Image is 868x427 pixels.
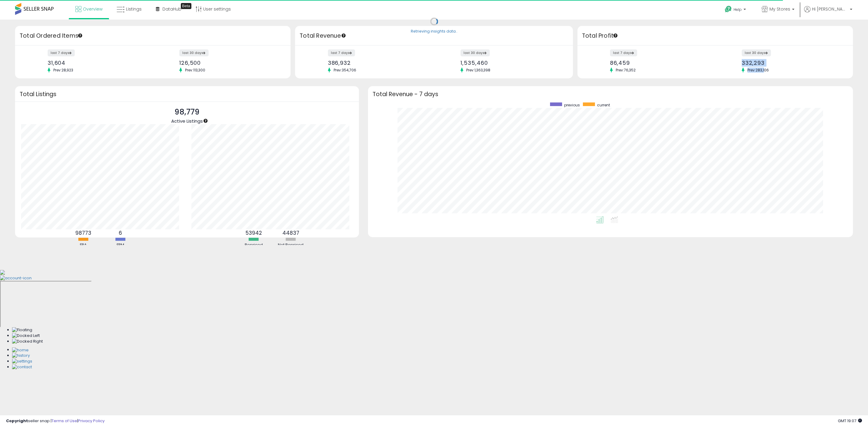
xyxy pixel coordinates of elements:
[411,29,458,34] div: Retrieving insights data..
[77,33,83,38] div: Tooltip anchor
[182,68,208,73] span: Prev: 113,300
[83,6,102,12] span: Overview
[461,49,490,56] label: last 30 days
[463,68,493,73] span: Prev: 1,363,398
[582,32,848,40] h3: Total Profit
[126,6,142,12] span: Listings
[742,60,842,66] div: 332,293
[610,60,711,66] div: 86,459
[769,6,790,12] span: My Stores
[75,229,91,237] b: 98773
[328,60,429,66] div: 386,932
[597,102,610,108] span: current
[328,49,355,56] label: last 7 days
[20,32,286,40] h3: Total Ordered Items
[12,327,32,333] img: Floating
[236,242,272,248] div: Repriced
[804,6,852,20] a: Hi [PERSON_NAME]
[331,68,359,73] span: Prev: 354,706
[610,49,637,56] label: last 7 days
[171,118,203,124] span: Active Listings
[613,68,639,73] span: Prev: 76,352
[203,118,208,124] div: Tooltip anchor
[812,6,848,12] span: Hi [PERSON_NAME]
[341,33,346,38] div: Tooltip anchor
[461,60,562,66] div: 1,535,460
[564,102,580,108] span: previous
[273,242,309,248] div: Not Repriced
[181,3,191,9] div: Tooltip anchor
[179,49,209,56] label: last 30 days
[65,242,101,248] div: FBA
[48,60,148,66] div: 31,604
[48,49,75,56] label: last 7 days
[119,229,122,237] b: 6
[742,49,771,56] label: last 30 days
[734,7,742,12] span: Help
[102,242,138,248] div: FBM
[12,333,40,339] img: Docked Left
[20,92,354,96] h3: Total Listings
[300,32,568,40] h3: Total Revenue
[725,5,732,13] i: Get Help
[613,33,618,38] div: Tooltip anchor
[12,364,32,370] img: Contact
[12,359,32,364] img: Settings
[12,353,30,359] img: History
[162,6,181,12] span: DataHub
[12,347,29,353] img: Home
[246,229,262,237] b: 53942
[171,106,203,118] p: 98,779
[720,1,752,20] a: Help
[744,68,772,73] span: Prev: 283,106
[179,60,280,66] div: 126,500
[282,229,299,237] b: 44837
[373,92,848,96] h3: Total Revenue - 7 days
[50,68,76,73] span: Prev: 28,923
[12,339,43,344] img: Docked Right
